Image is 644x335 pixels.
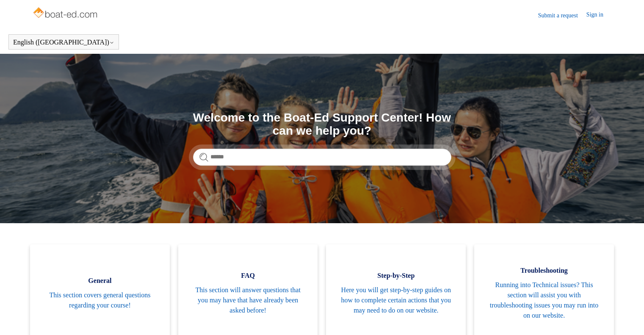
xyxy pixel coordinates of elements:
[43,276,157,286] span: General
[586,10,612,20] a: Sign in
[193,111,451,138] h1: Welcome to the Boat-Ed Support Center! How can we help you?
[487,280,601,321] span: Running into Technical issues? This section will assist you with troubleshooting issues you may r...
[32,5,100,22] img: Boat-Ed Help Center home page
[13,39,114,46] button: English ([GEOGRAPHIC_DATA])
[193,149,451,166] input: Search
[191,285,305,316] span: This section will answer questions that you may have that have already been asked before!
[538,11,586,20] a: Submit a request
[191,271,305,281] span: FAQ
[487,266,601,276] span: Troubleshooting
[43,290,157,310] span: This section covers general questions regarding your course!
[339,285,453,316] span: Here you will get step-by-step guides on how to complete certain actions that you may need to do ...
[339,271,453,281] span: Step-by-Step
[616,307,638,329] div: Live chat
